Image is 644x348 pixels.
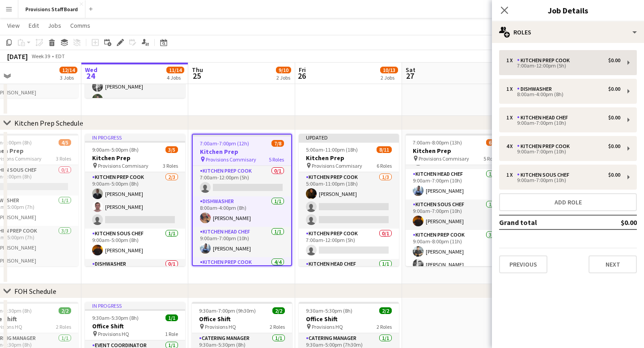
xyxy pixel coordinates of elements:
[406,169,506,199] app-card-role: Kitchen Head Chef1/19:00am-7:00pm (10h)[PERSON_NAME]
[92,146,139,153] span: 9:00am-5:00pm (8h)
[192,66,203,74] span: Thu
[199,307,256,314] span: 9:30am-7:00pm (9h30m)
[165,331,178,337] span: 1 Role
[85,154,185,162] h3: Kitchen Prep
[98,162,148,169] span: Provisions Commisary
[506,121,620,125] div: 9:00am-7:00pm (10h)
[608,57,620,64] div: $0.00
[517,172,573,178] div: Kitchen Sous Chef
[419,155,469,162] span: Provisions Commisary
[499,193,637,211] button: Add role
[377,323,392,330] span: 2 Roles
[85,66,97,74] span: Wed
[499,215,595,229] td: Grand total
[7,52,28,61] div: [DATE]
[30,53,52,59] span: Week 39
[48,21,61,30] span: Jobs
[595,215,637,229] td: $0.00
[193,166,291,196] app-card-role: Kitchen Prep Cook0/17:00am-12:00pm (5h)
[406,199,506,230] app-card-role: Kitchen Sous Chef1/19:00am-7:00pm (10h)[PERSON_NAME]
[193,257,291,327] app-card-role: Kitchen Prep Cook4/49:00am-7:00pm (10h)
[98,331,129,337] span: Provisions HQ
[379,307,392,314] span: 2/2
[7,21,20,30] span: View
[506,86,517,92] div: 1 x
[271,140,284,147] span: 7/8
[404,71,415,81] span: 27
[492,4,644,16] h3: Job Details
[14,287,56,296] div: FOH Schedule
[205,323,236,330] span: Provisions HQ
[92,314,139,321] span: 9:30am-5:30pm (8h)
[380,67,398,73] span: 10/13
[85,259,185,289] app-card-role: Dishwasher0/1
[269,156,284,163] span: 5 Roles
[56,323,71,330] span: 2 Roles
[377,162,392,169] span: 6 Roles
[517,86,555,92] div: Dishwasher
[299,259,399,289] app-card-role: Kitchen Head Chef1/1
[312,323,343,330] span: Provisions HQ
[276,74,291,81] div: 2 Jobs
[499,255,547,273] button: Previous
[85,229,185,259] app-card-role: Kitchen Sous Chef1/19:00am-5:00pm (8h)[PERSON_NAME]
[193,227,291,257] app-card-role: Kitchen Head Chef1/19:00am-7:00pm (10h)[PERSON_NAME]
[192,315,292,323] h3: Office Shift
[191,71,203,81] span: 25
[608,86,620,92] div: $0.00
[492,21,644,43] div: Roles
[200,140,249,147] span: 7:00am-7:00pm (12h)
[608,115,620,121] div: $0.00
[85,65,185,121] app-card-role: Kitchen Prep Cook3/37:00am-6:00pm (11h)[PERSON_NAME][PERSON_NAME]
[165,146,178,153] span: 3/5
[18,0,85,18] button: Provisions Staff Board
[163,162,178,169] span: 3 Roles
[29,21,39,30] span: Edit
[306,146,358,153] span: 5:00am-11:00pm (18h)
[506,92,620,97] div: 8:00am-4:00pm (8h)
[206,156,256,163] span: Provisions Commisary
[506,178,620,182] div: 9:00am-7:00pm (10h)
[406,134,506,266] app-job-card: 7:00am-8:00pm (13h)6/7Kitchen Prep Provisions Commisary5 RolesKitchen Prep Cook0/17:00am-12:00pm ...
[299,154,399,162] h3: Kitchen Prep
[517,143,573,149] div: Kitchen Prep Cook
[517,57,573,64] div: Kitchen Prep Cook
[299,66,306,74] span: Fri
[165,314,178,321] span: 1/1
[506,149,620,154] div: 9:00am-7:00pm (10h)
[299,315,399,323] h3: Office Shift
[486,139,499,146] span: 6/7
[4,20,23,31] a: View
[299,134,399,141] div: Updated
[84,71,97,81] span: 24
[506,115,517,121] div: 1 x
[270,323,285,330] span: 2 Roles
[413,139,462,146] span: 7:00am-8:00pm (13h)
[193,148,291,156] h3: Kitchen Prep
[59,307,71,314] span: 2/2
[506,143,517,149] div: 4 x
[297,71,306,81] span: 26
[276,67,291,73] span: 9/10
[306,307,352,314] span: 9:30am-5:30pm (8h)
[193,196,291,227] app-card-role: Dishwasher1/18:00am-4:00pm (8h)[PERSON_NAME]
[44,20,65,31] a: Jobs
[272,307,285,314] span: 2/2
[377,146,392,153] span: 8/11
[483,155,499,162] span: 5 Roles
[192,134,292,266] app-job-card: 7:00am-7:00pm (12h)7/8Kitchen Prep Provisions Commisary5 RolesKitchen Prep Cook0/17:00am-12:00pm ...
[70,21,90,30] span: Comms
[67,20,94,31] a: Comms
[517,115,572,121] div: Kitchen Head Chef
[60,74,77,81] div: 3 Jobs
[299,134,399,266] app-job-card: Updated5:00am-11:00pm (18h)8/11Kitchen Prep Provisions Commisary6 RolesKitchen Prep Cook1/35:00am...
[167,74,184,81] div: 4 Jobs
[85,134,185,266] app-job-card: In progress9:00am-5:00pm (8h)3/5Kitchen Prep Provisions Commisary3 RolesKitchen Prep Cook2/39:00a...
[56,155,71,162] span: 3 Roles
[85,322,185,330] h3: Office Shift
[608,172,620,178] div: $0.00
